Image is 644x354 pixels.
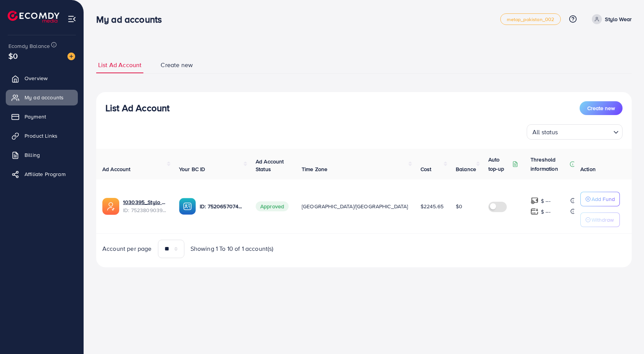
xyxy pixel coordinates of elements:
a: Stylo Wear [589,14,632,24]
h3: My ad accounts [96,14,168,25]
span: Ad Account [102,165,131,173]
div: Search for option [527,124,623,140]
input: Search for option [560,125,610,138]
a: metap_pakistan_002 [500,13,561,25]
span: Create new [161,61,193,69]
img: top-up amount [531,197,539,205]
p: Add Fund [591,194,615,204]
span: [GEOGRAPHIC_DATA]/[GEOGRAPHIC_DATA] [302,203,408,210]
a: Payment [6,109,78,124]
span: Showing 1 To 10 of 1 account(s) [191,244,274,253]
p: Withdraw [591,215,614,224]
button: Withdraw [580,212,620,227]
h3: List Ad Account [105,102,169,114]
a: Overview [6,71,78,86]
a: My ad accounts [6,90,78,105]
p: Stylo Wear [605,15,632,24]
span: My ad accounts [25,94,64,101]
a: Billing [6,147,78,163]
span: Action [580,165,596,173]
button: Create new [580,101,623,115]
span: Ecomdy Balance [8,42,50,50]
span: Cost [421,165,432,173]
img: ic-ba-acc.ded83a64.svg [179,198,196,215]
p: Auto top-up [488,155,511,173]
span: ID: 7523809039034122257 [123,206,167,214]
p: $ --- [541,207,550,216]
span: Account per page [102,244,152,253]
span: All status [531,127,560,138]
button: Add Fund [580,192,620,206]
span: Product Links [25,132,58,140]
a: 1030395_Stylo Wear_1751773316264 [123,198,167,206]
img: ic-ads-acc.e4c84228.svg [102,198,119,215]
span: Billing [25,151,40,159]
span: metap_pakistan_002 [507,17,555,22]
span: Payment [25,113,46,120]
p: Threshold information [531,155,568,173]
iframe: Chat [611,319,638,348]
img: menu [67,15,76,23]
span: Time Zone [302,165,327,173]
div: <span class='underline'>1030395_Stylo Wear_1751773316264</span></br>7523809039034122257 [123,198,167,214]
span: Affiliate Program [25,170,66,178]
span: Ad Account Status [256,158,284,173]
span: $0 [8,50,18,61]
img: logo [8,11,59,23]
p: $ --- [541,196,550,206]
span: Your BC ID [179,165,205,173]
span: $2245.65 [421,203,444,210]
span: Overview [25,74,48,82]
span: $0 [456,203,462,210]
a: Affiliate Program [6,166,78,182]
span: List Ad Account [98,61,141,69]
span: Approved [256,201,289,211]
span: Balance [456,165,476,173]
a: Product Links [6,128,78,143]
img: image [67,53,75,60]
span: Create new [587,104,615,112]
p: ID: 7520657074921996304 [200,202,243,211]
img: top-up amount [531,207,539,216]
